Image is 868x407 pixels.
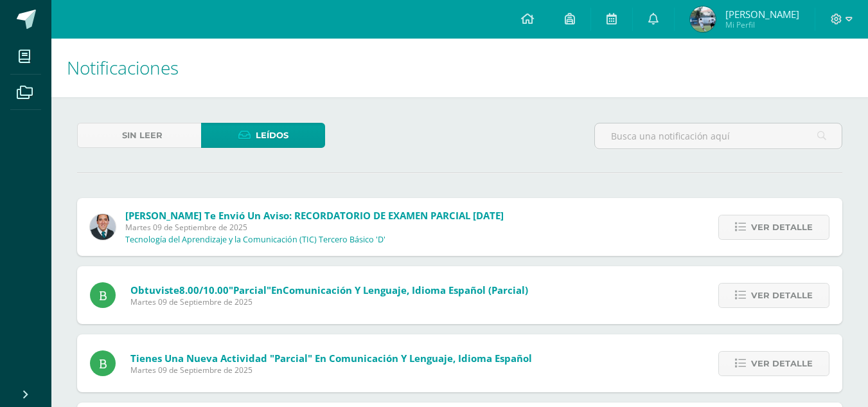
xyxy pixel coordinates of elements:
a: Leídos [201,123,325,148]
span: Ver detalle [751,215,813,239]
span: Obtuviste en [130,284,528,296]
a: Sin leer [77,123,201,148]
span: 8.00/10.00 [179,284,229,296]
span: Mi Perfil [725,19,799,30]
span: Ver detalle [751,352,813,375]
span: Comunicación y Lenguaje, Idioma Español (Parcial) [283,284,528,296]
span: Martes 09 de Septiembre de 2025 [130,296,528,307]
p: Tecnología del Aprendizaje y la Comunicación (TIC) Tercero Básico 'D' [125,235,385,245]
span: Martes 09 de Septiembre de 2025 [130,365,532,375]
span: [PERSON_NAME] te envió un aviso: RECORDATORIO DE EXAMEN PARCIAL [DATE] [125,209,504,222]
span: Tienes una nueva actividad "Parcial" En Comunicación y Lenguaje, Idioma Español [130,352,532,365]
img: 2306758994b507d40baaa54be1d4aa7e.png [90,214,116,240]
span: "Parcial" [229,284,271,296]
span: [PERSON_NAME] [725,8,799,21]
span: Ver detalle [751,284,813,307]
span: Leídos [256,123,288,147]
span: Sin leer [122,123,163,147]
img: 35f43d1e4ae5e9e0d48e933aa1367915.png [690,6,716,32]
input: Busca una notificación aquí [595,123,842,149]
span: Notificaciones [67,55,179,80]
span: Martes 09 de Septiembre de 2025 [125,222,504,233]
